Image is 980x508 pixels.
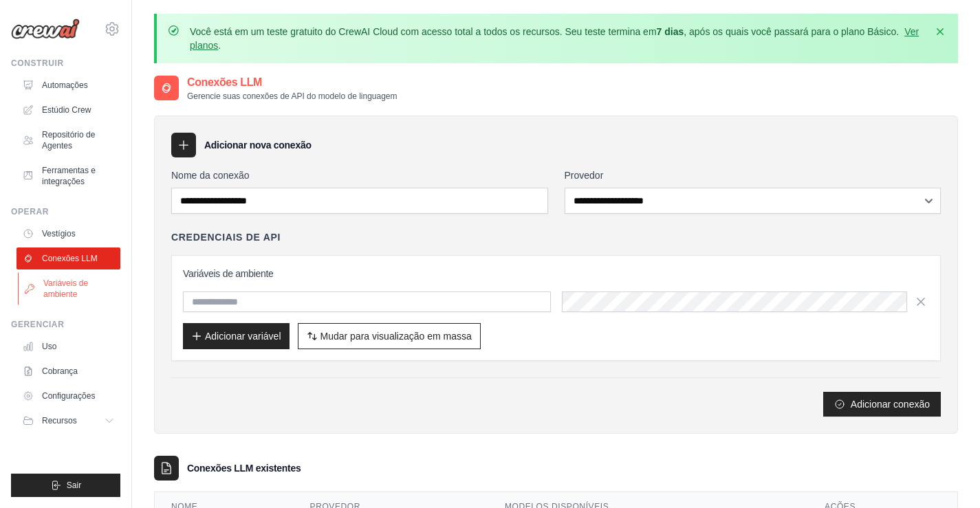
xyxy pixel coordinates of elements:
font: Variáveis ​​de ambiente [183,268,274,279]
font: Adicionar conexão [851,399,930,410]
font: Estúdio Crew [42,105,91,115]
button: Recursos [17,410,120,432]
font: Você está em um teste gratuito do CrewAI Cloud com acesso total a todos os recursos. Seu teste te... [190,26,657,37]
a: Variáveis ​​de ambiente [18,272,122,305]
font: . [218,40,221,51]
font: Credenciais de API [171,232,281,243]
font: Cobrança [42,366,78,376]
font: Variáveis ​​de ambiente [43,278,88,299]
a: Estúdio Crew [17,99,120,121]
a: Vestígios [17,223,120,245]
font: 7 dias [657,26,684,37]
font: , após os quais você passará para o plano Básico. [684,26,899,37]
button: Adicionar conexão [823,392,941,417]
font: Provedor [565,170,604,181]
font: Gerencie suas conexões de API do modelo de linguagem [187,91,398,101]
a: Automações [17,74,120,96]
a: Conexões LLM [17,247,120,269]
font: Conexões LLM [187,76,262,88]
a: Ferramentas e integrações [17,159,120,192]
font: Mudar para visualização em massa [320,331,472,342]
font: Vestígios [42,229,76,239]
button: Adicionar variável [183,323,290,349]
font: Conexões LLM [42,254,98,263]
font: Operar [11,207,49,217]
a: Repositório de Agentes [17,124,120,157]
font: Uso [42,342,56,351]
font: Ferramentas e integrações [42,166,96,186]
font: Sair [67,481,81,490]
font: Adicionar nova conexão [204,140,312,151]
font: Automações [42,80,88,90]
a: Configurações [17,385,120,407]
a: Cobrança [17,360,120,382]
font: Nome da conexão [171,170,250,181]
button: Mudar para visualização em massa [298,323,481,349]
img: Logotipo [11,19,80,39]
font: Construir [11,58,64,68]
font: Configurações [42,391,95,401]
font: Recursos [42,416,77,426]
button: Sair [11,474,120,497]
font: Repositório de Agentes [42,130,95,151]
a: Uso [17,335,120,357]
font: Conexões LLM existentes [187,463,301,474]
font: Adicionar variável [205,331,281,342]
font: Gerenciar [11,320,64,329]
